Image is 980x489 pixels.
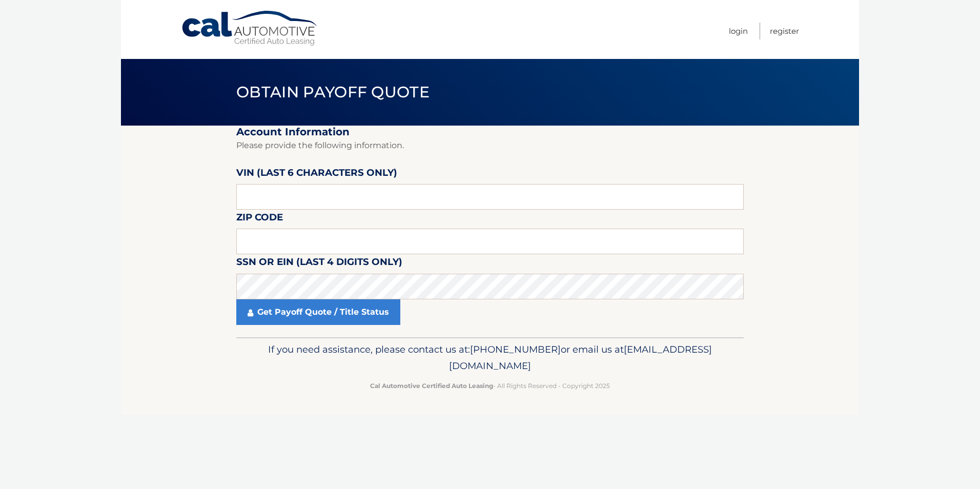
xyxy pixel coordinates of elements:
label: Zip Code [236,210,283,229]
a: Get Payoff Quote / Title Status [236,299,400,325]
p: - All Rights Reserved - Copyright 2025 [243,380,737,391]
p: If you need assistance, please contact us at: or email us at [243,341,737,374]
span: Obtain Payoff Quote [236,83,430,101]
label: SSN or EIN (last 4 digits only) [236,254,402,273]
strong: Cal Automotive Certified Auto Leasing [370,382,493,390]
span: [PHONE_NUMBER] [470,343,561,355]
a: Cal Automotive [181,10,319,47]
a: Login [729,23,748,39]
h2: Account Information [236,126,744,138]
label: VIN (last 6 characters only) [236,165,397,184]
a: Register [770,23,799,39]
p: Please provide the following information. [236,138,744,153]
